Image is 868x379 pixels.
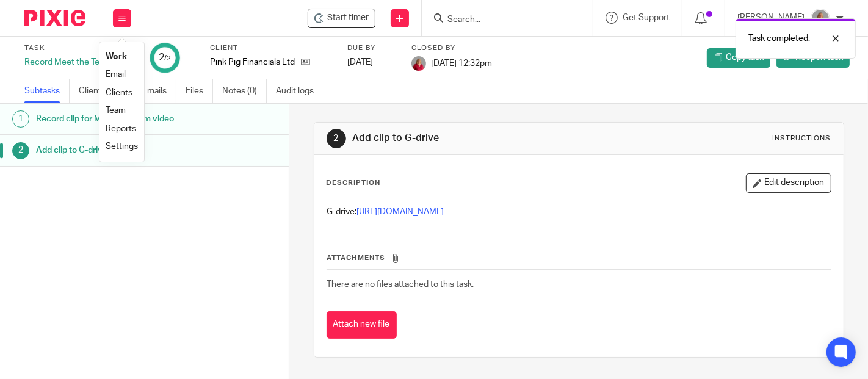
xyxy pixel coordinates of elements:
[327,129,346,148] div: 2
[327,254,386,261] span: Attachments
[411,56,426,71] img: fd10cc094e9b0-100.png
[186,79,213,103] a: Files
[24,43,135,53] label: Task
[748,32,810,45] p: Task completed.
[164,55,171,62] small: /2
[347,56,396,68] div: [DATE]
[327,280,474,289] span: There are no files attached to this task.
[142,79,176,103] a: Emails
[222,79,267,103] a: Notes (0)
[210,43,332,53] label: Client
[811,9,830,28] img: fd10cc094e9b0-100.png
[106,106,126,115] a: Team
[36,110,197,128] h1: Record clip for Meet the team video
[327,12,369,24] span: Start timer
[327,311,397,339] button: Attach new file
[352,132,605,145] h1: Add clip to G-drive
[746,173,831,193] button: Edit description
[106,142,138,151] a: Settings
[276,79,323,103] a: Audit logs
[12,110,29,128] div: 1
[106,70,126,79] a: Email
[210,56,295,68] p: Pink Pig Financials Ltd
[36,141,197,159] h1: Add clip to G-drive
[106,88,132,97] a: Clients
[308,9,375,28] div: Pink Pig Financials Ltd - Record Meet the Team Video
[24,56,135,68] div: Record Meet the Team Video
[357,208,444,216] a: [URL][DOMAIN_NAME]
[159,51,171,65] div: 2
[79,79,133,103] a: Client tasks
[347,43,396,53] label: Due by
[327,206,831,218] p: G-drive:
[24,10,85,26] img: Pixie
[12,142,29,159] div: 2
[773,134,831,143] div: Instructions
[431,59,492,67] span: [DATE] 12:32pm
[106,52,127,61] a: Work
[106,125,136,133] a: Reports
[327,178,381,188] p: Description
[24,79,70,103] a: Subtasks
[411,43,492,53] label: Closed by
